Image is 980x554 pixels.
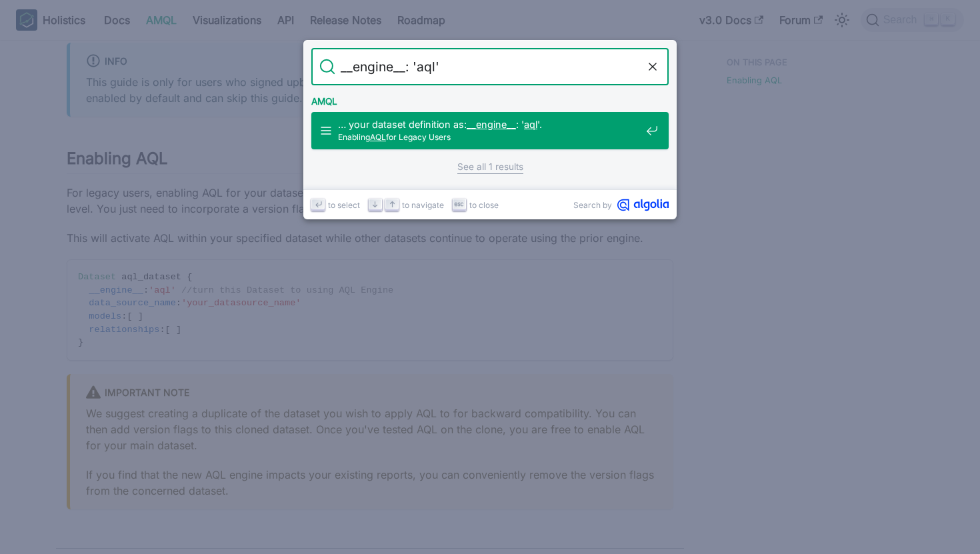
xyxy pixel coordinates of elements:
[617,199,669,211] svg: Algolia
[338,118,641,131] span: … your dataset definition as: : ' '.
[645,59,661,75] button: Clear the query
[309,85,671,112] div: AMQL
[335,48,645,85] input: Search docs
[370,199,380,209] svg: Arrow down
[573,199,612,211] span: Search by
[338,131,641,143] span: Enabling for Legacy Users
[573,199,669,211] a: Search byAlgolia
[457,160,523,174] a: See all 1 results
[524,119,537,130] mark: aql
[311,112,669,149] a: … your dataset definition as:__engine__: 'aql'.EnablingAQLfor Legacy Users
[370,132,386,142] mark: AQL
[328,199,360,211] span: to select
[402,199,444,211] span: to navigate
[387,199,397,209] svg: Arrow up
[454,199,464,209] svg: Escape key
[467,119,516,130] mark: __engine__
[469,199,499,211] span: to close
[313,199,323,209] svg: Enter key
